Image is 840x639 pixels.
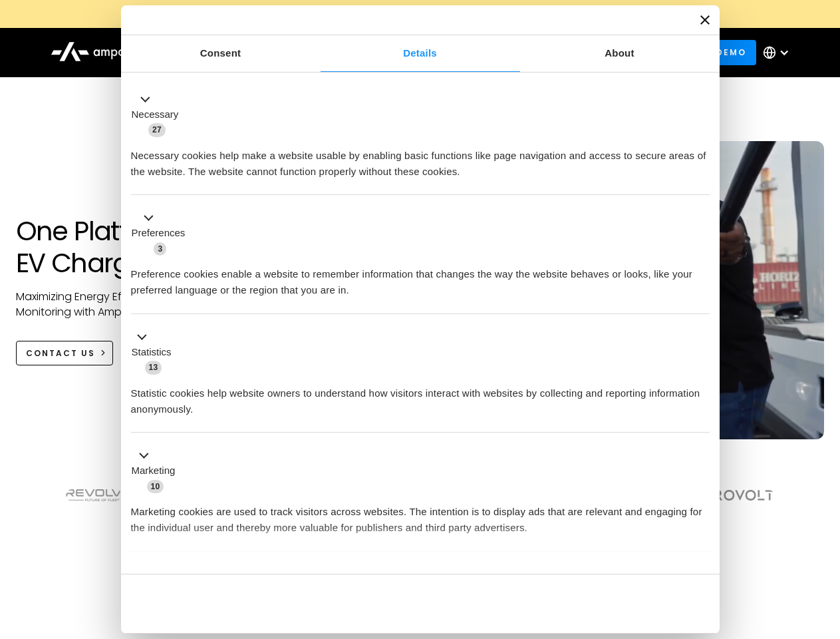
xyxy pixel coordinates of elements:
[695,490,774,501] img: Aerovolt Logo
[520,35,720,72] a: About
[121,7,720,21] a: New Webinars: Register to Upcoming WebinarsREGISTER HERE
[154,242,166,256] span: 3
[131,138,710,180] div: Necessary cookies help make a website usable by enabling basic functions like page navigation and...
[16,290,268,319] p: Maximizing Energy Efficiency, Uptime, and 24/7 Monitoring with Ampcontrol Solutions
[148,123,166,136] span: 27
[219,568,232,582] span: 2
[147,480,164,493] span: 10
[131,448,184,495] button: Marketing (10)
[132,345,172,360] label: Statistics
[132,463,176,479] label: Marketing
[132,226,186,241] label: Preferences
[26,347,95,359] div: CONTACT US
[131,494,710,536] div: Marketing cookies are used to track visitors across websites. The intention is to display ads tha...
[16,341,114,365] a: CONTACT US
[700,15,710,25] button: Close banner
[518,584,709,623] button: Okay
[145,361,162,374] span: 13
[131,210,194,257] button: Preferences (3)
[16,215,268,279] h1: One Platform for EV Charging Hubs
[131,566,240,583] button: Unclassified (2)
[131,329,180,375] button: Statistics (13)
[131,91,187,138] button: Necessary (27)
[131,375,710,417] div: Statistic cookies help website owners to understand how visitors interact with websites by collec...
[132,107,179,122] label: Necessary
[131,256,710,298] div: Preference cookies enable a website to remember information that changes the way the website beha...
[121,35,321,72] a: Consent
[321,35,520,72] a: Details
